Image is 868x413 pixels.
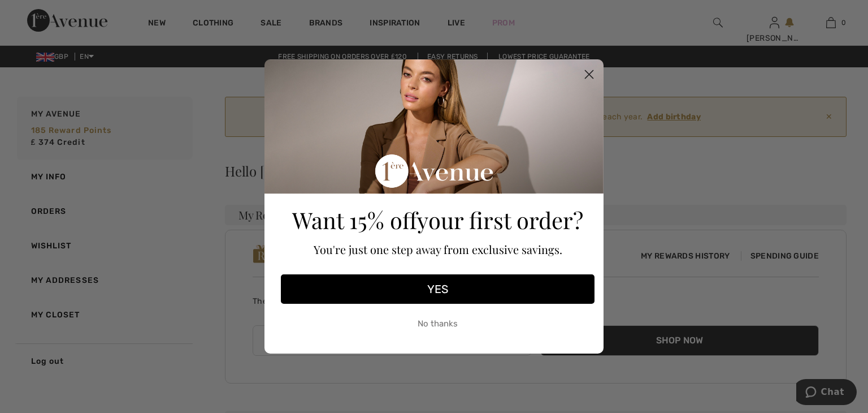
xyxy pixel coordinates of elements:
button: Close dialog [579,64,599,84]
button: No thanks [281,309,594,338]
span: You're just one step away from exclusive savings. [314,242,562,257]
button: YES [281,274,594,304]
span: Want 15% off [292,205,417,235]
span: Chat [25,8,48,18]
span: your first order? [417,205,583,235]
